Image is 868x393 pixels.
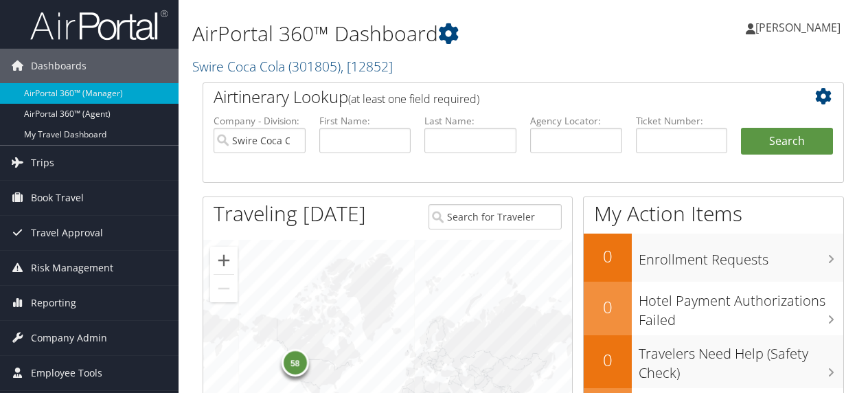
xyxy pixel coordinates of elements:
[31,286,76,320] span: Reporting
[746,7,854,48] a: [PERSON_NAME]
[584,282,843,335] a: 0Hotel Payment Authorizations Failed
[31,251,113,285] span: Risk Management
[214,85,779,109] h2: Airtinerary Lookup
[636,114,728,128] label: Ticket Number:
[192,57,393,76] a: Swire Coca Cola
[210,275,238,302] button: Zoom out
[584,295,632,319] h2: 0
[210,247,238,274] button: Zoom in
[288,57,341,76] span: ( 301805 )
[584,199,843,228] h1: My Action Items
[319,114,411,128] label: First Name:
[741,128,833,155] button: Search
[31,321,107,355] span: Company Admin
[282,348,309,376] div: 58
[639,337,843,383] h3: Travelers Need Help (Safety Check)
[341,57,393,76] span: , [ 12852 ]
[192,19,634,48] h1: AirPortal 360™ Dashboard
[639,284,843,330] h3: Hotel Payment Authorizations Failed
[31,216,103,250] span: Travel Approval
[214,114,306,128] label: Company - Division:
[348,91,479,106] span: (at least one field required)
[584,234,843,282] a: 0Enrollment Requests
[424,114,516,128] label: Last Name:
[584,335,843,388] a: 0Travelers Need Help (Safety Check)
[31,146,54,180] span: Trips
[31,356,102,390] span: Employee Tools
[30,9,168,41] img: airportal-logo.png
[530,114,622,128] label: Agency Locator:
[31,181,84,215] span: Book Travel
[755,20,841,35] span: [PERSON_NAME]
[584,348,632,372] h2: 0
[31,49,87,83] span: Dashboards
[584,245,632,268] h2: 0
[214,199,366,228] h1: Traveling [DATE]
[429,204,562,229] input: Search for Traveler
[639,243,843,269] h3: Enrollment Requests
